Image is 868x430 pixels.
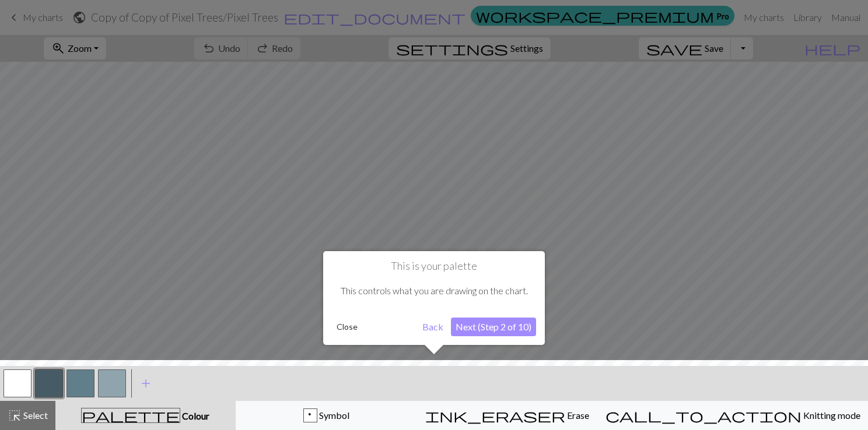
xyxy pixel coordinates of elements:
[332,318,362,336] button: Close
[451,318,536,336] button: Next (Step 2 of 10)
[323,251,545,345] div: This is your palette
[418,318,448,336] button: Back
[332,260,536,273] h1: This is your palette
[332,273,536,309] div: This controls what you are drawing on the chart.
